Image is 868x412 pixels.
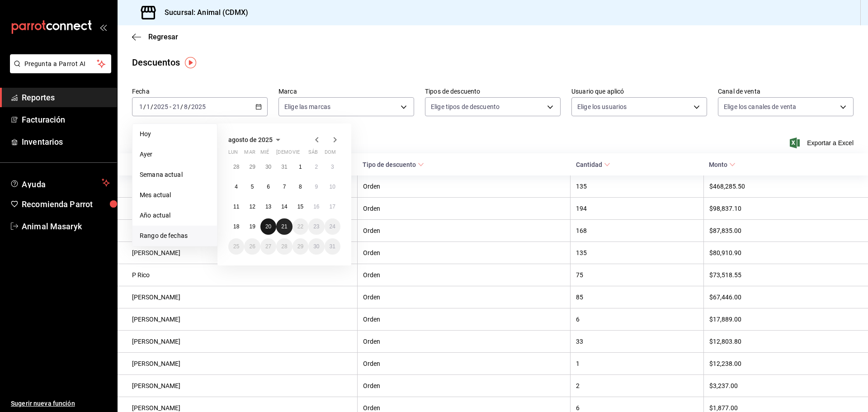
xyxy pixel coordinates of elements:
[151,103,153,110] span: /
[267,184,270,190] abbr: 6 de agosto de 2025
[308,238,324,255] button: 30 de agosto de 2025
[313,223,319,230] abbr: 23 de agosto de 2025
[571,198,704,220] th: 194
[308,159,324,175] button: 2 de agosto de 2025
[357,175,570,198] th: Orden
[315,184,318,190] abbr: 9 de agosto de 2025
[6,66,111,75] a: Pregunta a Parrot AI
[244,149,255,159] abbr: martes
[260,218,276,235] button: 20 de agosto de 2025
[118,308,357,331] th: [PERSON_NAME]
[244,218,260,235] button: 19 de agosto de 2025
[308,149,318,159] abbr: sábado
[325,179,340,195] button: 10 de agosto de 2025
[703,264,868,286] th: $73,518.55
[278,88,414,95] label: Marca
[308,218,324,235] button: 23 de agosto de 2025
[244,159,260,175] button: 29 de julio de 2025
[188,103,191,110] span: /
[325,218,340,235] button: 24 de agosto de 2025
[276,199,292,215] button: 14 de agosto de 2025
[249,243,255,250] abbr: 26 de agosto de 2025
[118,220,357,242] th: [PERSON_NAME]
[244,179,260,195] button: 5 de agosto de 2025
[703,242,868,264] th: $80,910.90
[118,242,357,264] th: [PERSON_NAME]
[249,204,255,210] abbr: 12 de agosto de 2025
[265,223,271,230] abbr: 20 de agosto de 2025
[281,223,287,230] abbr: 21 de agosto de 2025
[11,399,110,408] span: Sugerir nueva función
[118,353,357,375] th: [PERSON_NAME]
[283,184,286,190] abbr: 7 de agosto de 2025
[718,88,854,95] label: Canal de venta
[140,170,210,180] span: Semana actual
[244,238,260,255] button: 26 de agosto de 2025
[140,129,210,139] span: Hoy
[425,88,561,95] label: Tipos de descuento
[297,204,303,210] abbr: 15 de agosto de 2025
[228,218,244,235] button: 18 de agosto de 2025
[118,264,357,286] th: P Rico
[308,199,324,215] button: 16 de agosto de 2025
[260,149,269,159] abbr: miércoles
[703,331,868,353] th: $12,803.80
[249,164,255,170] abbr: 29 de julio de 2025
[260,159,276,175] button: 30 de julio de 2025
[148,33,178,41] span: Regresar
[265,243,271,250] abbr: 27 de agosto de 2025
[330,243,335,250] abbr: 31 de agosto de 2025
[228,136,273,143] span: agosto de 2025
[185,57,196,68] button: Tooltip marker
[571,175,704,198] th: 135
[571,308,704,331] th: 6
[22,177,98,188] span: Ayuda
[330,223,335,230] abbr: 24 de agosto de 2025
[571,353,704,375] th: 1
[132,56,180,69] div: Descuentos
[308,179,324,195] button: 9 de agosto de 2025
[330,204,335,210] abbr: 17 de agosto de 2025
[357,353,570,375] th: Orden
[132,88,268,95] label: Fecha
[703,220,868,242] th: $87,835.00
[571,220,704,242] th: 168
[315,164,318,170] abbr: 2 de agosto de 2025
[260,179,276,195] button: 6 de agosto de 2025
[281,164,287,170] abbr: 31 de julio de 2025
[331,164,334,170] abbr: 3 de agosto de 2025
[292,238,308,255] button: 29 de agosto de 2025
[191,103,206,110] input: ----
[228,159,244,175] button: 28 de julio de 2025
[299,164,302,170] abbr: 1 de agosto de 2025
[724,102,796,111] span: Elige los canales de venta
[284,102,330,111] span: Elige las marcas
[251,184,254,190] abbr: 5 de agosto de 2025
[281,243,287,250] abbr: 28 de agosto de 2025
[265,164,271,170] abbr: 30 de julio de 2025
[357,220,570,242] th: Orden
[143,103,146,110] span: /
[292,159,308,175] button: 1 de agosto de 2025
[431,102,500,111] span: Elige tipos de descuento
[99,24,107,31] button: open_drawer_menu
[792,137,854,148] button: Exportar a Excel
[228,149,238,159] abbr: lunes
[118,375,357,397] th: [PERSON_NAME]
[297,223,303,230] abbr: 22 de agosto de 2025
[357,308,570,331] th: Orden
[292,199,308,215] button: 15 de agosto de 2025
[281,204,287,210] abbr: 14 de agosto de 2025
[299,184,302,190] abbr: 8 de agosto de 2025
[235,184,238,190] abbr: 4 de agosto de 2025
[276,159,292,175] button: 31 de julio de 2025
[330,184,335,190] abbr: 10 de agosto de 2025
[571,331,704,353] th: 33
[260,238,276,255] button: 27 de agosto de 2025
[228,179,244,195] button: 4 de agosto de 2025
[22,136,110,148] span: Inventarios
[703,308,868,331] th: $17,889.00
[571,375,704,397] th: 2
[571,88,707,95] label: Usuario que aplicó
